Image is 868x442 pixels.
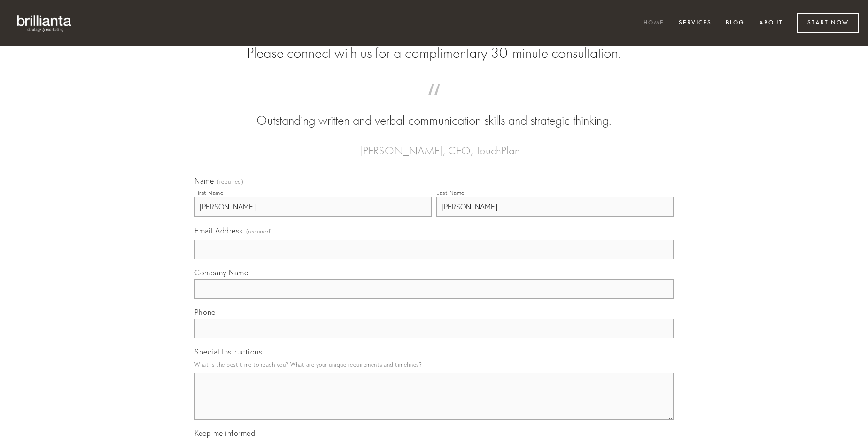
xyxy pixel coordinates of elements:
[673,16,718,31] a: Services
[194,347,262,356] span: Special Instructions
[209,130,659,160] figcaption: — [PERSON_NAME], CEO, TouchPlan
[194,358,674,371] p: What is the best time to reach you? What are your unique requirements and timelines?
[194,268,248,277] span: Company Name
[9,9,80,37] img: brillianta - research, strategy, marketing
[720,16,751,31] a: Blog
[194,44,674,62] h2: Please connect with us for a complimentary 30-minute consultation.
[194,226,243,235] span: Email Address
[436,189,465,196] div: Last Name
[209,93,659,112] span: “
[246,225,272,238] span: (required)
[209,93,659,130] blockquote: Outstanding written and verbal communication skills and strategic thinking.
[217,179,243,185] span: (required)
[194,307,216,317] span: Phone
[194,189,223,196] div: First Name
[637,16,670,31] a: Home
[194,176,214,185] span: Name
[753,16,789,31] a: About
[194,428,255,438] span: Keep me informed
[797,13,859,33] a: Start Now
